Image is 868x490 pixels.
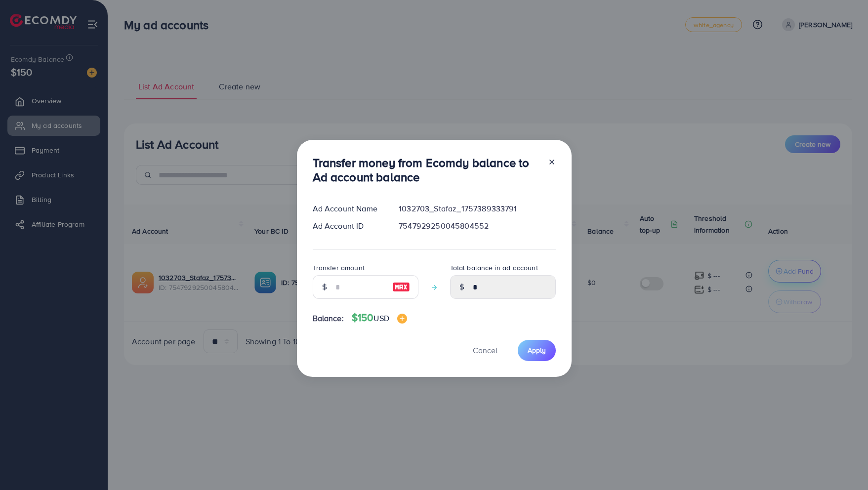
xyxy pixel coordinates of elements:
span: Cancel [473,345,497,356]
button: Cancel [460,340,510,361]
iframe: Chat [826,446,861,483]
h3: Transfer money from Ecomdy balance to Ad account balance [313,156,540,184]
h4: $150 [352,312,407,324]
span: Apply [528,345,546,355]
label: Transfer amount [313,263,365,273]
div: Ad Account Name [305,203,391,214]
img: image [392,281,410,293]
div: 7547929250045804552 [391,220,563,232]
button: Apply [518,340,556,361]
img: image [397,314,407,324]
div: Ad Account ID [305,220,391,232]
div: 1032703_Stafaz_1757389333791 [391,203,563,214]
label: Total balance in ad account [450,263,538,273]
span: USD [373,313,389,324]
span: Balance: [313,313,344,324]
